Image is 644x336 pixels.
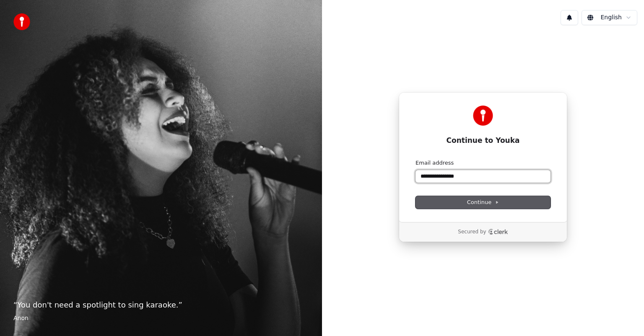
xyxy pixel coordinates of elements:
[13,314,309,323] footer: Anon
[458,229,486,235] p: Secured by
[488,229,508,235] a: Clerk logo
[415,196,551,209] button: Continue
[13,299,309,311] p: “ You don't need a spotlight to sing karaoke. ”
[473,106,493,126] img: Youka
[13,13,30,30] img: youka
[467,199,499,206] span: Continue
[415,136,551,146] h1: Continue to Youka
[415,159,454,167] label: Email address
